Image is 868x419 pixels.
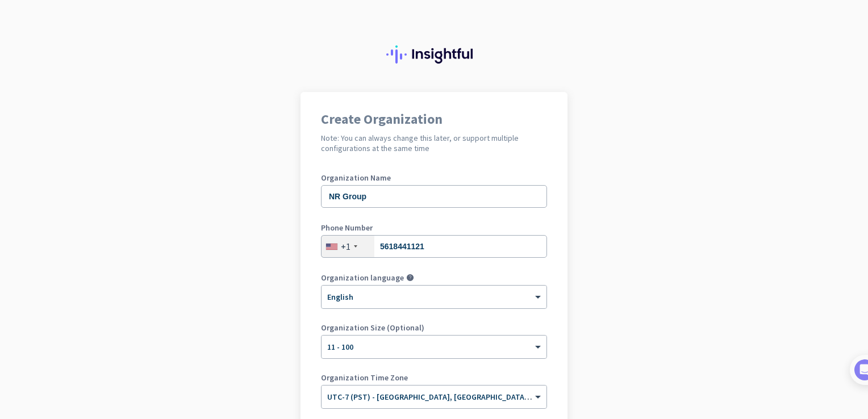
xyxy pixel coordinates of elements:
label: Organization language [321,274,404,282]
input: 201-555-0123 [321,235,547,258]
label: Organization Time Zone [321,374,547,382]
label: Phone Number [321,224,547,232]
i: help [406,274,414,282]
img: Insightful [386,45,482,64]
h2: Note: You can always change this later, or support multiple configurations at the same time [321,133,547,153]
input: What is the name of your organization? [321,185,547,208]
label: Organization Size (Optional) [321,324,547,332]
div: +1 [341,241,350,252]
label: Organization Name [321,174,547,182]
h1: Create Organization [321,112,547,126]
